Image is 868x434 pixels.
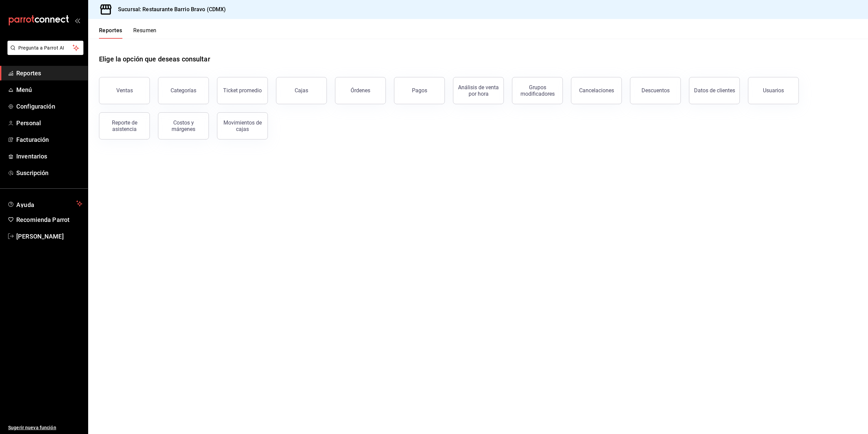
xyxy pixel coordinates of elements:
[18,44,73,52] span: Pregunta a Parrot AI
[8,424,82,431] span: Sugerir nueva función
[171,87,196,94] div: Categorías
[103,119,145,132] div: Reporte de asistencia
[763,87,784,94] div: Usuarios
[99,112,150,139] button: Reporte de asistencia
[571,77,622,104] button: Cancelaciones
[16,118,82,128] span: Personal
[5,49,83,56] a: Pregunta a Parrot AI
[16,85,82,94] span: Menú
[16,215,82,224] span: Recomienda Parrot
[16,232,82,241] span: [PERSON_NAME]
[16,168,82,177] span: Suscripción
[16,69,82,78] span: Reportes
[689,77,740,104] button: Datos de clientes
[223,87,262,94] div: Ticket promedio
[116,87,133,94] div: Ventas
[16,200,74,208] span: Ayuda
[16,135,82,144] span: Facturación
[217,77,268,104] button: Ticket promedio
[412,87,427,94] div: Pagos
[512,77,563,104] button: Grupos modificadores
[75,18,80,23] button: open_drawer_menu
[694,87,735,94] div: Datos de clientes
[16,102,82,111] span: Configuración
[99,77,150,104] button: Ventas
[642,87,670,94] div: Descuentos
[99,27,157,39] div: navigation tabs
[217,112,268,139] button: Movimientos de cajas
[133,27,157,39] button: Resumen
[276,77,327,104] a: Cajas
[99,27,122,39] button: Reportes
[457,84,499,97] div: Análisis de venta por hora
[221,119,263,132] div: Movimientos de cajas
[748,77,799,104] button: Usuarios
[99,54,210,64] h1: Elige la opción que deseas consultar
[453,77,504,104] button: Análisis de venta por hora
[162,119,204,132] div: Costos y márgenes
[158,112,209,139] button: Costos y márgenes
[7,41,83,55] button: Pregunta a Parrot AI
[295,87,309,95] div: Cajas
[630,77,681,104] button: Descuentos
[394,77,445,104] button: Pagos
[113,5,226,14] h3: Sucursal: Restaurante Barrio Bravo (CDMX)
[16,152,82,161] span: Inventarios
[351,87,370,94] div: Órdenes
[516,84,558,97] div: Grupos modificadores
[335,77,386,104] button: Órdenes
[579,87,614,94] div: Cancelaciones
[158,77,209,104] button: Categorías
